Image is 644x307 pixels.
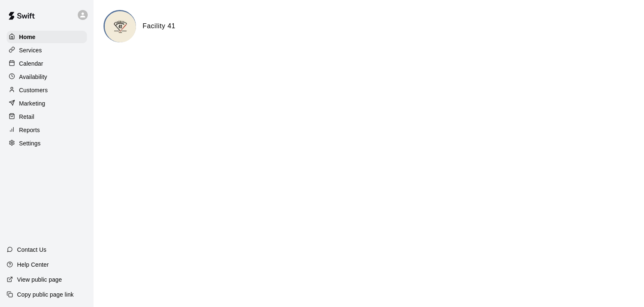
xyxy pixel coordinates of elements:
[105,11,136,42] img: Facility 41 logo
[7,124,87,136] a: Reports
[7,71,87,83] a: Availability
[7,31,87,43] a: Home
[7,84,87,96] a: Customers
[17,275,62,284] p: View public page
[17,246,47,254] p: Contact Us
[7,57,87,70] a: Calendar
[19,113,35,121] p: Retail
[19,46,42,54] p: Services
[143,21,175,32] h6: Facility 41
[19,99,45,108] p: Marketing
[17,260,49,269] p: Help Center
[19,73,47,81] p: Availability
[19,139,41,147] p: Settings
[19,126,40,134] p: Reports
[17,290,74,299] p: Copy public page link
[7,44,87,56] a: Services
[19,86,48,94] p: Customers
[7,137,87,150] a: Settings
[7,111,87,123] a: Retail
[19,59,43,68] p: Calendar
[19,33,36,41] p: Home
[7,97,87,110] a: Marketing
